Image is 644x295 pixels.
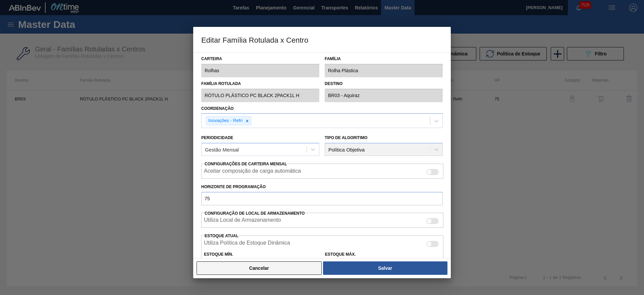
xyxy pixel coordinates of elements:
span: Configuração de Local de Armazenamento [205,211,305,216]
label: Quando ativada, o sistema irá usar os estoques usando a Política de Estoque Dinâmica. [204,240,290,248]
label: Estoque Mín. [204,252,233,257]
label: Tipo de Algoritimo [325,135,368,140]
label: Família [325,54,443,64]
label: Carteira [201,54,319,64]
label: Quando ativada, o sistema irá exibir os estoques de diferentes locais de armazenamento. [204,217,281,225]
h3: Editar Família Rotulada x Centro [193,27,451,52]
span: Configurações de Carteira Mensal [205,162,287,166]
label: Horizonte de Programação [201,182,443,192]
label: Destino [325,79,443,89]
label: Família Rotulada [201,79,319,89]
div: Gestão Mensal [205,147,239,153]
div: Inovações - Refri [206,117,244,125]
label: Estoque Atual [205,234,238,238]
button: Salvar [323,261,447,275]
label: Estoque Máx. [325,252,356,257]
label: Periodicidade [201,135,233,140]
label: Aceitar composição de carga automática [204,168,301,176]
button: Cancelar [197,261,322,275]
label: Coordenação [201,106,234,111]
